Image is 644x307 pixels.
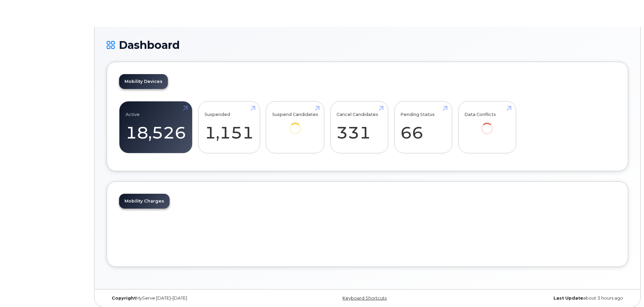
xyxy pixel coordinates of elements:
a: Mobility Charges [119,194,170,209]
a: Keyboard Shortcuts [343,296,387,301]
div: MyServe [DATE]–[DATE] [107,296,281,301]
a: Cancel Candidates 331 [336,105,382,150]
a: Mobility Devices [119,74,168,89]
a: Data Conflicts [464,105,510,144]
a: Active 18,526 [126,105,186,150]
a: Pending Status 66 [400,105,446,150]
strong: Last Update [553,296,583,301]
a: Suspend Candidates [272,105,318,144]
div: about 3 hours ago [454,296,628,301]
h1: Dashboard [107,39,628,51]
a: Suspended 1,151 [205,105,254,150]
strong: Copyright [112,296,136,301]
